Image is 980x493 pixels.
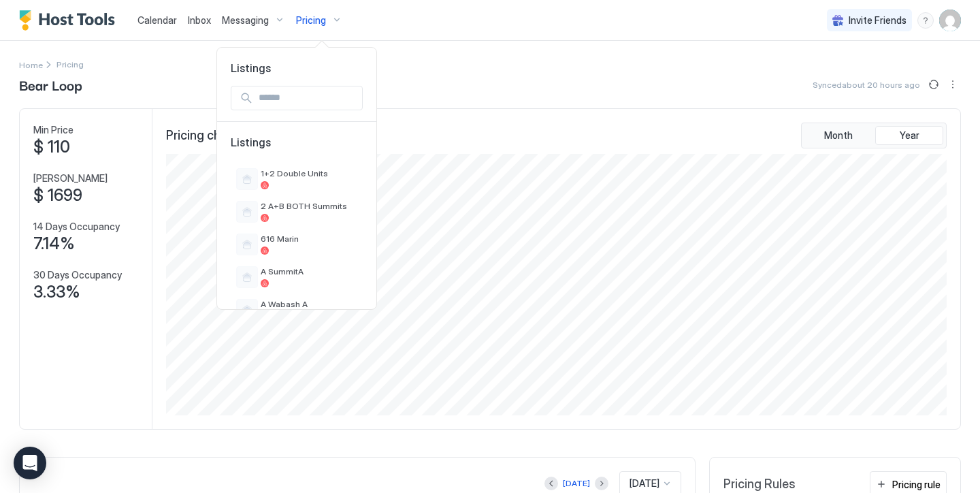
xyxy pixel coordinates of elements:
span: A SummitA [261,266,357,276]
span: 2 A+B BOTH Summits [261,201,357,211]
span: A Wabash A [261,299,357,309]
span: 1+2 Double Units [261,168,357,178]
span: 616 Marin [261,234,357,244]
span: Listings [231,136,363,163]
input: Input Field [253,86,362,110]
span: Listings [217,61,376,75]
div: Open Intercom Messenger [14,447,46,479]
